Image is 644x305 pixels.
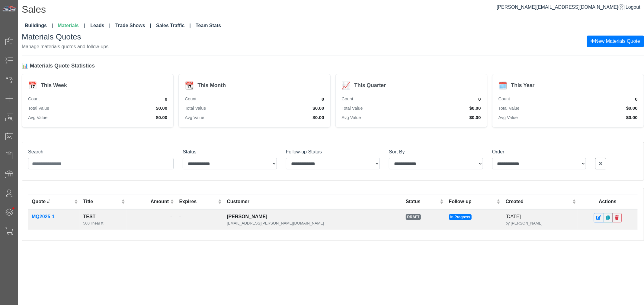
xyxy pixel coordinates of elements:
p: Manage materials quotes and follow-ups [22,43,108,50]
span: $0.00 [312,105,324,112]
span: In Progress [449,214,472,220]
span: - [179,214,181,219]
span: 0 [165,96,167,103]
span: Count [28,96,40,102]
h1: Sales [22,4,644,17]
span: $0.00 [156,114,167,121]
strong: TEST [83,214,96,219]
span: Avg Value [498,115,518,121]
span: $0.00 [626,114,638,121]
strong: [PERSON_NAME] [227,214,267,219]
label: Follow-up Status [286,148,322,156]
span: DRAFT [406,214,421,220]
img: Metals Direct Inc Logo [2,5,17,12]
span: • [6,199,21,218]
div: This Quarter [354,81,386,89]
div: 📅 [28,80,37,91]
span: Total Value [185,105,206,112]
span: Avg Value [28,115,47,121]
label: Search [28,148,43,156]
h3: Materials Quotes [22,32,108,42]
span: 0 [635,96,638,103]
div: Expires [179,198,216,205]
a: [PERSON_NAME][EMAIL_ADDRESS][DOMAIN_NAME] [497,5,624,10]
div: [EMAIL_ADDRESS][PERSON_NAME][DOMAIN_NAME] [227,220,399,226]
span: $0.00 [469,105,481,112]
a: Leads [88,20,113,32]
div: 500 linear ft [83,220,123,226]
div: 📆 [185,80,194,91]
a: Materials [55,20,87,32]
label: Sort By [389,148,405,156]
span: $0.00 [312,114,324,121]
span: Avg Value [342,115,361,121]
span: Total Value [28,105,49,112]
span: 0 [322,96,324,103]
span: Total Value [498,105,520,112]
div: This Month [197,81,226,89]
div: Amount [130,198,169,205]
div: Actions [581,198,634,205]
a: Sales Traffic [154,20,193,32]
a: Buildings [22,20,55,32]
div: Created [506,198,571,205]
div: Customer [227,198,399,205]
span: $0.00 [626,105,638,112]
div: [DATE] [506,213,574,226]
span: Logout [626,5,640,10]
div: by [PERSON_NAME] [506,220,574,226]
span: Avg Value [185,115,204,121]
span: Total Value [342,105,363,112]
div: This Year [511,81,535,89]
span: $0.00 [469,114,481,121]
button: New Materials Quote [587,36,644,47]
span: $0.00 [156,105,167,112]
label: Order [492,148,505,156]
h5: 📊 Materials Quote Statistics [22,63,644,69]
label: Status [183,148,196,156]
div: 📈 [342,80,351,91]
div: Follow-up [449,198,495,205]
span: Count [342,96,353,102]
div: Status [406,198,438,205]
div: 🗓️ [498,80,508,91]
span: Count [185,96,196,102]
div: | [497,4,640,11]
span: 0 [478,96,481,103]
a: Team Stats [193,20,223,32]
div: Title [83,198,120,205]
span: Count [498,96,510,102]
strong: MQ2025-1 [32,214,55,219]
div: This Week [41,81,67,89]
a: Trade Shows [113,20,154,32]
div: Quote # [32,198,73,205]
span: - [170,214,172,219]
